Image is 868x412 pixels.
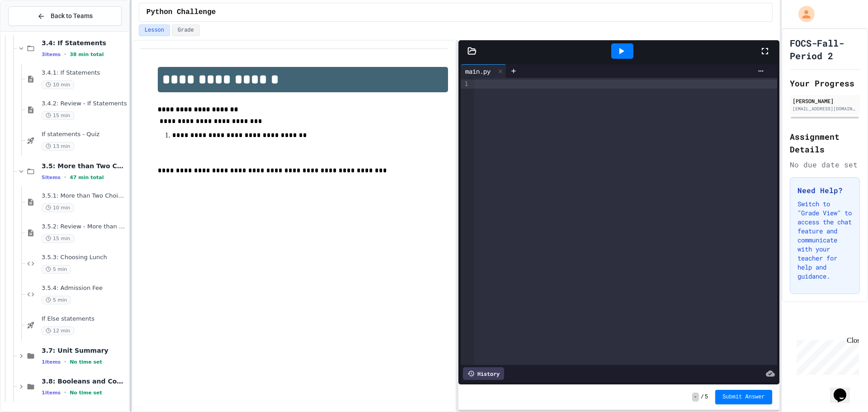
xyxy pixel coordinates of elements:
[42,315,127,323] span: If Else statements
[793,97,857,105] div: [PERSON_NAME]
[64,174,66,181] span: •
[797,185,852,196] h3: Need Help?
[4,4,62,57] div: Chat with us now!Close
[70,52,104,57] span: 38 min total
[715,390,772,404] button: Submit Answer
[42,377,127,385] span: 3.8: Booleans and Conditionals Quiz
[42,223,127,231] span: 3.5.2: Review - More than Two Choices
[51,11,93,21] span: Back to Teams
[42,111,74,120] span: 15 min
[42,52,61,57] span: 3 items
[42,346,127,355] span: 3.7: Unit Summary
[42,390,61,396] span: 1 items
[705,393,708,401] span: 5
[790,159,860,170] div: No due date set
[463,367,504,380] div: History
[42,284,127,292] span: 3.5.4: Admission Fee
[42,204,74,212] span: 10 min
[42,192,127,200] span: 3.5.1: More than Two Choices
[42,359,61,365] span: 1 items
[64,389,66,396] span: •
[789,4,817,24] div: My Account
[790,77,860,90] h2: Your Progress
[42,39,127,47] span: 3.4: If Statements
[42,81,74,89] span: 10 min
[70,390,102,396] span: No time set
[70,175,104,180] span: 47 min total
[42,142,74,151] span: 13 min
[461,80,470,89] div: 1
[64,358,66,365] span: •
[42,265,71,274] span: 5 min
[70,359,102,365] span: No time set
[793,336,859,375] iframe: chat widget
[8,6,122,26] button: Back to Teams
[790,37,860,62] h1: FOCS-Fall-Period 2
[692,393,699,402] span: -
[139,24,170,36] button: Lesson
[42,69,127,77] span: 3.4.1: If Statements
[793,105,857,112] div: [EMAIL_ADDRESS][DOMAIN_NAME]
[790,130,860,156] h2: Assignment Details
[172,24,200,36] button: Grade
[42,100,127,108] span: 3.4.2: Review - If Statements
[42,234,74,243] span: 15 min
[42,175,61,180] span: 5 items
[146,7,216,18] span: Python Challenge
[797,199,852,281] p: Switch to "Grade View" to access the chat feature and communicate with your teacher for help and ...
[461,66,495,76] div: main.py
[42,296,71,304] span: 5 min
[461,64,506,78] div: main.py
[42,254,127,261] span: 3.5.3: Choosing Lunch
[64,51,66,58] span: •
[830,376,859,403] iframe: chat widget
[42,162,127,170] span: 3.5: More than Two Choices
[701,393,704,401] span: /
[42,327,74,335] span: 12 min
[42,131,127,138] span: If statements - Quiz
[722,393,765,401] span: Submit Answer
